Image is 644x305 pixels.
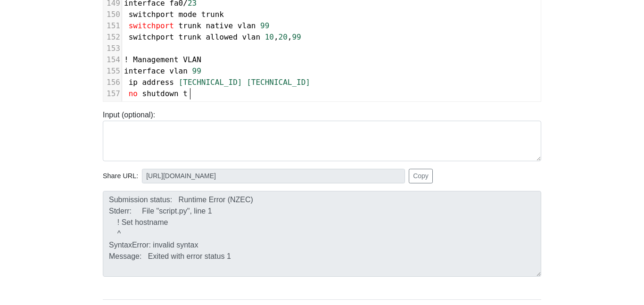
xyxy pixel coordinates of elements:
div: 154 [103,54,122,66]
span: 99 [260,21,269,30]
span: VLAN [183,55,201,64]
span: [TECHNICAL_ID] [247,78,310,87]
span: shutdown [142,89,179,98]
span: 99 [192,66,201,75]
span: Share URL: [103,171,138,181]
span: allowed [206,33,237,41]
span: 99 [292,33,301,41]
span: ! [124,55,129,64]
span: , , [124,33,301,41]
span: 10 [265,33,274,41]
span: Management [133,55,178,64]
span: ip [129,78,138,87]
span: interface [124,66,165,75]
div: 155 [103,66,122,77]
div: Input (optional): [96,109,548,161]
span: t [183,89,188,98]
span: no [129,89,138,98]
span: native [206,21,233,30]
span: address [142,78,174,87]
span: vlan [169,66,188,75]
div: 152 [103,32,122,43]
button: Copy [409,169,433,183]
span: switchport [129,10,174,19]
span: vlan [242,33,261,41]
span: switchport [129,33,174,41]
span: switchport [129,21,174,30]
div: 150 [103,9,122,20]
span: trunk [201,10,224,19]
div: 156 [103,77,122,88]
span: trunk [179,33,201,41]
span: vlan [238,21,256,30]
span: 20 [279,33,288,41]
div: 151 [103,20,122,32]
input: No share available yet [142,169,405,183]
div: 157 [103,88,122,99]
span: [TECHNICAL_ID] [179,78,242,87]
div: 153 [103,43,122,54]
span: mode [179,10,197,19]
span: trunk [179,21,201,30]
